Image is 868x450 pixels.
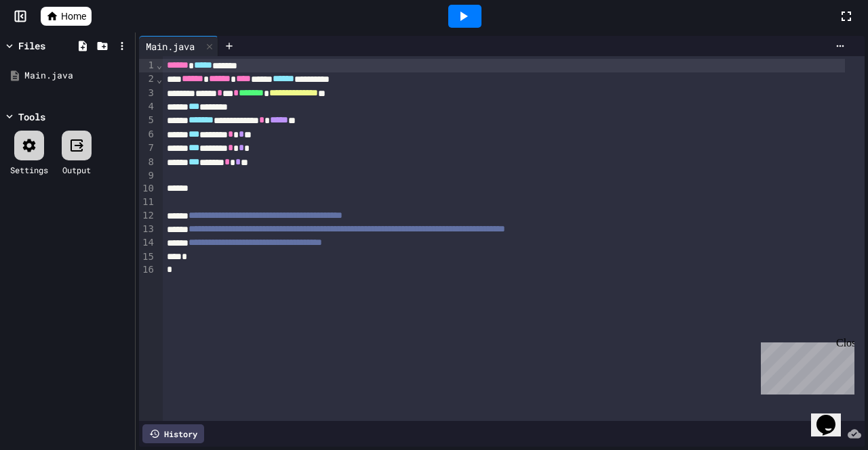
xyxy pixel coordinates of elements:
[139,100,156,114] div: 4
[139,72,156,86] div: 2
[139,169,156,183] div: 9
[24,69,130,83] div: Main.java
[139,39,201,53] div: Main.java
[139,87,156,100] div: 3
[139,59,156,72] div: 1
[156,74,163,85] span: Fold line
[18,39,45,53] div: Files
[139,114,156,127] div: 5
[139,36,218,56] div: Main.java
[10,164,48,176] div: Settings
[139,263,156,277] div: 16
[755,337,854,395] iframe: chat widget
[139,209,156,223] div: 12
[41,7,92,26] a: Home
[5,5,94,86] div: Chat with us now!Close
[139,196,156,209] div: 11
[61,9,86,23] span: Home
[142,424,204,443] div: History
[18,110,45,124] div: Tools
[139,223,156,236] div: 13
[139,156,156,169] div: 8
[811,396,854,436] iframe: chat widget
[156,60,163,70] span: Fold line
[62,164,91,176] div: Output
[139,128,156,141] div: 6
[139,250,156,264] div: 15
[139,236,156,250] div: 14
[139,182,156,196] div: 10
[139,141,156,155] div: 7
